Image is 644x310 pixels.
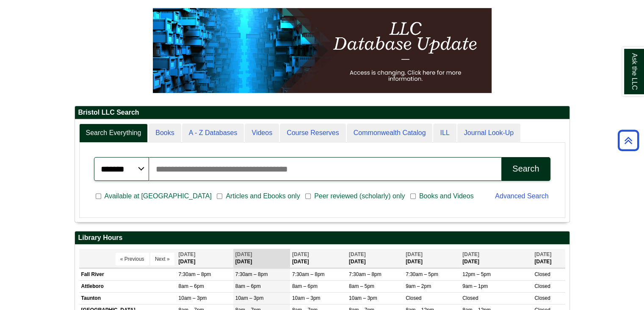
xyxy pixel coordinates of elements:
[457,124,520,143] a: Journal Look-Up
[75,106,569,119] h2: Bristol LLC Search
[512,164,539,174] div: Search
[305,192,311,200] input: Peer reviewed (scholarly) only
[311,191,408,201] span: Peer reviewed (scholarly) only
[222,191,303,201] span: Articles and Ebooks only
[179,283,204,289] span: 8am – 6pm
[292,251,309,257] span: [DATE]
[406,271,438,277] span: 7:30am – 5pm
[79,293,177,304] td: Taunton
[179,271,211,277] span: 7:30am – 8pm
[235,295,264,301] span: 10am – 3pm
[534,271,550,277] span: Closed
[96,192,101,200] input: Available at [GEOGRAPHIC_DATA]
[292,271,325,277] span: 7:30am – 8pm
[495,192,548,200] a: Advanced Search
[433,124,456,143] a: ILL
[406,295,421,301] span: Closed
[280,124,346,143] a: Course Reserves
[179,251,196,257] span: [DATE]
[406,283,431,289] span: 9am – 2pm
[462,271,491,277] span: 12pm – 5pm
[462,295,478,301] span: Closed
[235,251,252,257] span: [DATE]
[290,249,347,268] th: [DATE]
[347,124,433,143] a: Commonwealth Catalog
[153,8,492,93] img: HTML tutorial
[149,124,181,143] a: Books
[235,271,268,277] span: 7:30am – 8pm
[404,249,460,268] th: [DATE]
[179,295,207,301] span: 10am – 3pm
[292,283,318,289] span: 8am – 6pm
[410,192,416,200] input: Books and Videos
[79,268,177,280] td: Fall River
[501,157,550,181] button: Search
[534,251,551,257] span: [DATE]
[79,124,148,143] a: Search Everything
[532,249,565,268] th: [DATE]
[75,231,569,245] h2: Library Hours
[460,249,532,268] th: [DATE]
[462,283,488,289] span: 9am – 1pm
[217,192,222,200] input: Articles and Ebooks only
[462,251,479,257] span: [DATE]
[349,251,366,257] span: [DATE]
[245,124,279,143] a: Videos
[79,280,177,292] td: Attleboro
[349,271,381,277] span: 7:30am – 8pm
[534,283,550,289] span: Closed
[116,253,149,265] button: « Previous
[416,191,477,201] span: Books and Videos
[349,283,374,289] span: 8am – 5pm
[534,295,550,301] span: Closed
[233,249,290,268] th: [DATE]
[182,124,244,143] a: A - Z Databases
[177,249,233,268] th: [DATE]
[347,249,404,268] th: [DATE]
[292,295,321,301] span: 10am – 3pm
[406,251,423,257] span: [DATE]
[101,191,215,201] span: Available at [GEOGRAPHIC_DATA]
[349,295,377,301] span: 10am – 3pm
[150,253,174,265] button: Next »
[615,135,642,146] a: Back to Top
[235,283,261,289] span: 8am – 6pm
